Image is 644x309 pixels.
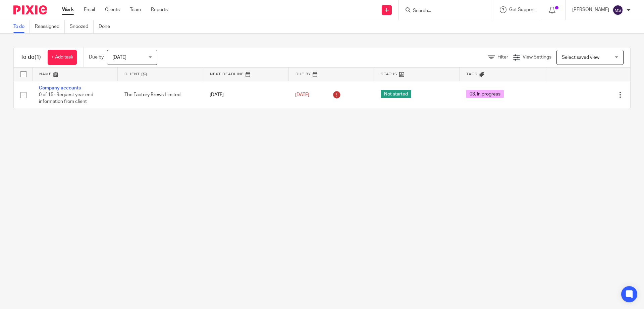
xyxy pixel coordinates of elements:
td: [DATE] [203,81,288,109]
a: To do [13,20,30,33]
span: Get Support [509,7,535,12]
span: [DATE] [295,92,309,97]
a: Clients [105,6,120,13]
span: View Settings [523,55,551,60]
img: svg%3E [612,5,623,15]
a: Done [99,20,115,33]
p: [PERSON_NAME] [572,6,609,13]
a: Work [62,6,74,13]
span: 0 of 15 · Request year end information from client [39,92,93,104]
p: Due by [89,54,104,61]
a: Reports [151,6,168,13]
a: Snoozed [70,20,94,33]
a: Reassigned [35,20,65,33]
a: Team [130,6,141,13]
span: Tags [466,72,478,76]
h1: To do [20,54,41,61]
span: Filter [497,55,508,60]
img: Pixie [13,5,47,14]
span: 03. In progress [466,90,504,98]
span: Select saved view [562,55,599,60]
span: Not started [381,90,411,98]
a: Email [84,6,95,13]
input: Search [412,8,473,14]
a: Company accounts [39,86,81,90]
a: + Add task [48,50,77,65]
span: [DATE] [112,55,126,60]
td: The Factory Brews Limited [118,81,203,109]
span: (1) [35,54,41,60]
